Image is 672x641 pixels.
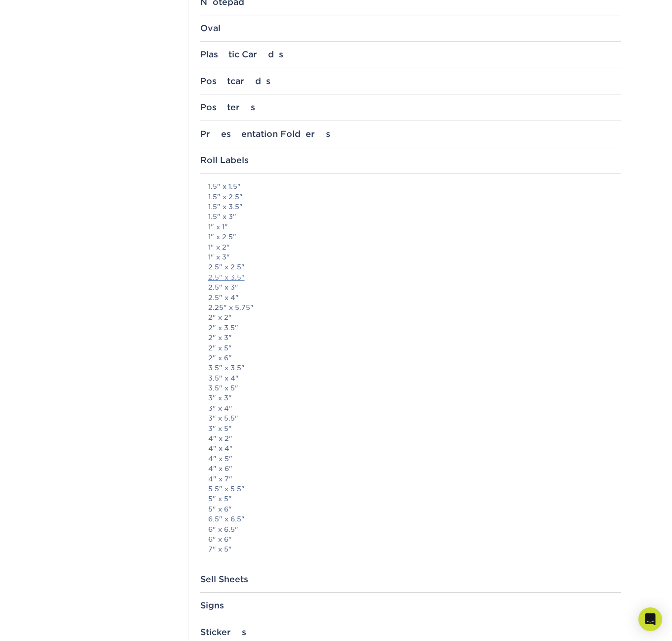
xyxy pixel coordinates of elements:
[208,505,232,513] a: 5" x 6"
[208,515,245,523] a: 6.5" x 6.5"
[208,485,245,493] a: 5.5" x 5.5"
[208,324,238,332] a: 2" x 3.5"
[208,384,238,392] a: 3.5" x 5"
[208,475,232,483] a: 4" x 7"
[208,213,236,220] a: 1.5" x 3"
[208,182,241,190] a: 1.5" x 1.5"
[208,334,232,342] a: 2" x 3"
[208,404,232,412] a: 3" x 4"
[208,545,232,553] a: 7" x 5"
[208,223,228,231] a: 1" x 1"
[208,344,232,352] a: 2" x 5"
[200,129,621,139] div: Presentation Folders
[200,627,621,637] div: Stickers
[200,155,621,165] div: Roll Labels
[208,425,232,432] a: 3" x 5"
[200,574,621,584] div: Sell Sheets
[208,243,230,251] a: 1" x 2"
[208,434,232,442] a: 4" x 2"
[208,273,245,281] a: 2.5" x 3.5"
[208,525,238,533] a: 6" x 6.5"
[208,233,236,241] a: 1" x 2.5"
[200,23,621,33] div: Oval
[208,364,245,372] a: 3.5" x 3.5"
[208,465,232,472] a: 4" x 6"
[208,354,232,362] a: 2" x 6"
[208,444,233,452] a: 4" x 4"
[208,374,239,382] a: 3.5" x 4"
[208,253,230,261] a: 1" x 3"
[208,313,232,321] a: 2" x 2"
[200,102,621,112] div: Posters
[208,263,245,271] a: 2.5" x 2.5"
[208,193,243,201] a: 1.5" x 2.5"
[208,294,239,301] a: 2.5" x 4"
[208,535,232,543] a: 6" x 6"
[208,455,232,463] a: 4" x 5"
[200,76,621,86] div: Postcards
[208,394,232,402] a: 3" x 3"
[200,600,621,610] div: Signs
[208,203,243,211] a: 1.5" x 3.5"
[200,49,621,59] div: Plastic Cards
[208,303,254,311] a: 2.25" x 5.75"
[208,414,238,422] a: 3" x 5.5"
[638,607,662,631] div: Open Intercom Messenger
[208,495,232,503] a: 5" x 5"
[208,283,238,291] a: 2.5" x 3"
